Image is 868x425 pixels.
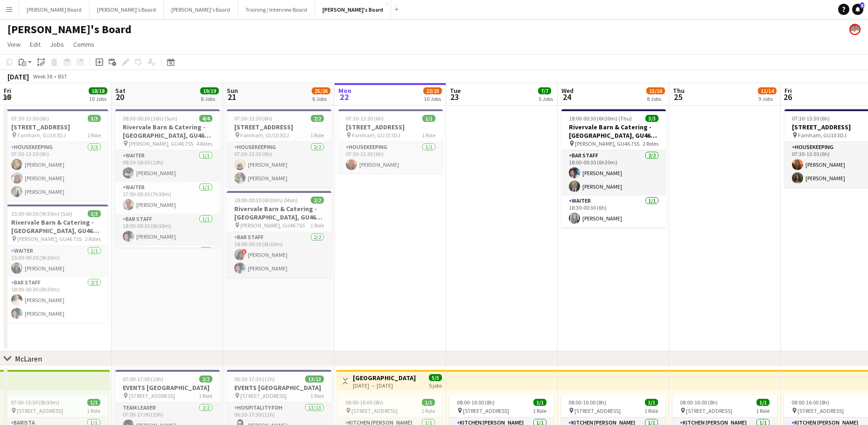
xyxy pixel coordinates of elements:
[200,87,219,94] span: 19/19
[429,381,442,389] div: 5 jobs
[346,115,384,122] span: 07:30-13:30 (6h)
[4,277,108,323] app-card-role: BAR STAFF2/218:00-00:30 (6h30m)[PERSON_NAME][PERSON_NAME]
[351,407,398,414] span: [STREET_ADDRESS]
[312,87,330,94] span: 25/26
[90,0,164,19] button: [PERSON_NAME]'s Board
[798,132,847,139] span: Farnham, GU10 3DJ
[115,182,220,214] app-card-role: Waiter1/117:00-00:30 (7h30m)[PERSON_NAME]
[569,115,632,122] span: 18:00-00:30 (6h30m) (Thu)
[672,92,685,102] span: 25
[17,407,63,414] span: [STREET_ADDRESS]
[2,92,11,102] span: 19
[115,150,220,182] app-card-role: Waiter1/108:30-18:30 (10h)[PERSON_NAME]
[123,115,177,122] span: 08:30-00:30 (16h) (Sun)
[644,407,658,414] span: 1 Role
[645,115,658,122] span: 3/3
[240,132,289,139] span: Farnham, GU10 3DJ
[240,392,287,399] span: [STREET_ADDRESS]
[352,132,400,139] span: Farnham, GU10 3DJ
[19,0,90,19] button: [PERSON_NAME] Board
[561,86,574,95] span: Wed
[575,140,639,147] span: [PERSON_NAME], GU46 7SS
[457,399,495,406] span: 08:00-16:00 (8h)
[338,123,443,131] h3: [STREET_ADDRESS]
[7,22,132,36] h1: [PERSON_NAME]'s Board
[560,92,574,102] span: 24
[673,86,685,95] span: Thu
[4,246,108,277] app-card-role: Waiter1/115:00-00:30 (9h30m)[PERSON_NAME]
[4,205,108,323] app-job-card: 15:00-00:30 (9h30m) (Sat)3/3Rivervale Barn & Catering - [GEOGRAPHIC_DATA], GU46 7SS [PERSON_NAME]...
[756,399,770,406] span: 1/1
[353,374,416,382] h3: [GEOGRAPHIC_DATA]
[4,38,24,50] a: View
[129,392,175,399] span: [STREET_ADDRESS]
[199,115,212,122] span: 4/4
[574,407,621,414] span: [STREET_ADDRESS]
[196,140,212,147] span: 4 Roles
[792,115,830,122] span: 07:30-13:30 (6h)
[234,115,272,122] span: 07:30-13:30 (6h)
[568,399,606,406] span: 08:00-16:00 (8h)
[199,375,212,382] span: 2/2
[680,399,718,406] span: 08:00-16:00 (8h)
[305,375,324,382] span: 13/13
[50,40,64,49] span: Jobs
[123,375,163,382] span: 07:00-17:00 (10h)
[4,218,108,235] h3: Rivervale Barn & Catering - [GEOGRAPHIC_DATA], GU46 7SS
[353,382,416,389] div: [DATE] → [DATE]
[756,407,770,414] span: 1 Role
[115,86,126,95] span: Sat
[4,109,108,201] div: 07:30-13:30 (6h)3/3[STREET_ADDRESS] Farnham, GU10 3DJ1 RoleHousekeeping3/307:30-13:30 (6h)[PERSON...
[312,95,330,102] div: 6 Jobs
[115,123,220,140] h3: Rivervale Barn & Catering - [GEOGRAPHIC_DATA], GU46 7SS
[11,115,49,122] span: 07:30-13:30 (6h)
[70,38,98,50] a: Comms
[429,374,442,381] span: 5/5
[310,222,324,229] span: 1 Role
[227,232,331,277] app-card-role: BAR STAFF2/218:00-00:30 (6h30m)![PERSON_NAME][PERSON_NAME]
[784,86,792,95] span: Fri
[199,392,212,399] span: 1 Role
[798,407,844,414] span: [STREET_ADDRESS]
[88,210,101,217] span: 3/3
[561,123,666,140] h3: Rivervale Barn & Catering - [GEOGRAPHIC_DATA], GU46 7SS
[311,115,324,122] span: 2/2
[89,87,107,94] span: 18/18
[31,73,54,80] span: Week 38
[129,140,193,147] span: [PERSON_NAME], GU46 7SS
[311,197,324,204] span: 2/2
[87,407,100,414] span: 1 Role
[11,399,59,406] span: 07:00-15:30 (8h30m)
[234,375,275,382] span: 06:30-17:30 (11h)
[87,399,100,406] span: 1/1
[423,87,442,94] span: 22/23
[791,399,829,406] span: 08:00-16:00 (8h)
[201,95,218,102] div: 8 Jobs
[852,4,863,15] a: 5
[424,95,441,102] div: 10 Jobs
[58,73,67,80] div: BST
[337,92,351,102] span: 22
[758,87,777,94] span: 11/14
[448,92,461,102] span: 23
[561,109,666,227] app-job-card: 18:00-00:30 (6h30m) (Thu)3/3Rivervale Barn & Catering - [GEOGRAPHIC_DATA], GU46 7SS [PERSON_NAME]...
[241,249,247,255] span: !
[227,142,331,187] app-card-role: Housekeeping2/207:30-13:30 (6h)[PERSON_NAME][PERSON_NAME]
[4,142,108,201] app-card-role: Housekeeping3/307:30-13:30 (6h)[PERSON_NAME][PERSON_NAME][PERSON_NAME]
[643,140,658,147] span: 2 Roles
[422,399,435,406] span: 1/1
[450,86,461,95] span: Tue
[227,205,331,221] h3: Rivervale Barn & Catering - [GEOGRAPHIC_DATA], GU46 7SS
[17,235,82,242] span: [PERSON_NAME], GU46 7SS
[238,0,315,19] button: Training / Interview Board
[783,92,792,102] span: 26
[315,0,391,19] button: [PERSON_NAME]'s Board
[310,132,324,139] span: 1 Role
[227,109,331,187] app-job-card: 07:30-13:30 (6h)2/2[STREET_ADDRESS] Farnham, GU10 3DJ1 RoleHousekeeping2/207:30-13:30 (6h)[PERSON...
[561,150,666,196] app-card-role: BAR STAFF2/218:00-00:30 (6h30m)[PERSON_NAME][PERSON_NAME]
[686,407,732,414] span: [STREET_ADDRESS]
[227,191,331,277] app-job-card: 18:00-00:30 (6h30m) (Mon)2/2Rivervale Barn & Catering - [GEOGRAPHIC_DATA], GU46 7SS [PERSON_NAME]...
